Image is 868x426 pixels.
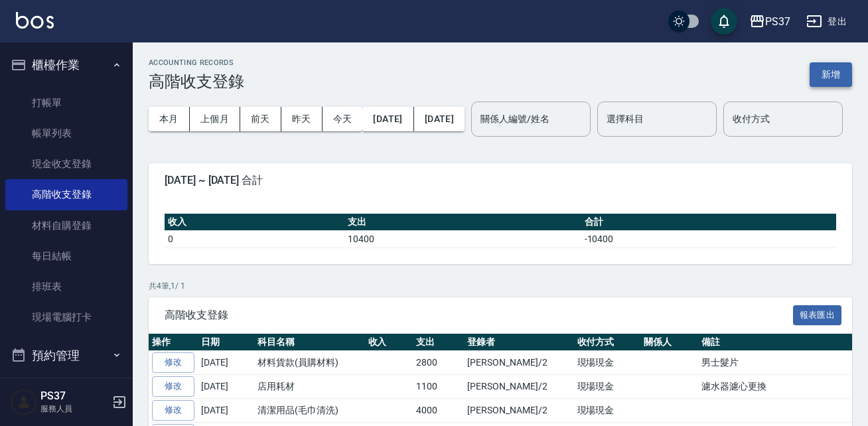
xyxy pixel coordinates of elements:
[5,118,127,149] a: 帳單列表
[281,107,323,131] button: 昨天
[413,375,464,399] td: 1100
[254,375,365,399] td: 店用耗材
[323,107,363,131] button: 今天
[240,107,281,131] button: 前天
[40,403,108,415] p: 服務人員
[362,107,413,131] button: [DATE]
[413,334,464,351] th: 支出
[464,398,573,422] td: [PERSON_NAME]/2
[149,107,190,131] button: 本月
[198,334,254,351] th: 日期
[5,302,127,332] a: 現場電腦打卡
[344,214,581,231] th: 支出
[5,149,127,179] a: 現金收支登錄
[581,230,836,248] td: -10400
[810,68,852,80] a: 新增
[574,375,641,399] td: 現場現金
[801,9,852,34] button: 登出
[198,351,254,375] td: [DATE]
[149,280,852,292] p: 共 4 筆, 1 / 1
[198,375,254,399] td: [DATE]
[464,351,573,375] td: [PERSON_NAME]/2
[810,62,852,87] button: 新增
[744,8,796,35] button: PS37
[165,214,344,231] th: 收入
[5,241,127,271] a: 每日結帳
[254,351,365,375] td: 材料貨款(員購材料)
[5,271,127,302] a: 排班表
[165,174,836,187] span: [DATE] ~ [DATE] 合計
[5,372,127,407] button: 報表及分析
[464,334,573,351] th: 登錄者
[5,88,127,118] a: 打帳單
[40,390,108,403] h5: PS37
[165,309,793,322] span: 高階收支登錄
[149,72,244,91] h3: 高階收支登錄
[5,338,127,373] button: 預約管理
[149,334,198,351] th: 操作
[711,8,737,35] button: save
[640,334,698,351] th: 關係人
[413,398,464,422] td: 4000
[5,210,127,241] a: 材料自購登錄
[5,179,127,210] a: 高階收支登錄
[581,214,836,231] th: 合計
[254,398,365,422] td: 清潔用品(毛巾清洗)
[254,334,365,351] th: 科目名稱
[574,351,641,375] td: 現場現金
[16,12,54,29] img: Logo
[149,58,244,67] h2: ACCOUNTING RECORDS
[5,48,127,82] button: 櫃檯作業
[793,305,842,326] button: 報表匯出
[464,375,573,399] td: [PERSON_NAME]/2
[365,334,413,351] th: 收入
[793,308,842,320] a: 報表匯出
[198,398,254,422] td: [DATE]
[765,13,790,30] div: PS37
[152,400,194,421] a: 修改
[344,230,581,248] td: 10400
[11,389,37,415] img: Person
[165,230,344,248] td: 0
[190,107,240,131] button: 上個月
[152,352,194,373] a: 修改
[152,376,194,397] a: 修改
[414,107,465,131] button: [DATE]
[574,334,641,351] th: 收付方式
[574,398,641,422] td: 現場現金
[413,351,464,375] td: 2800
